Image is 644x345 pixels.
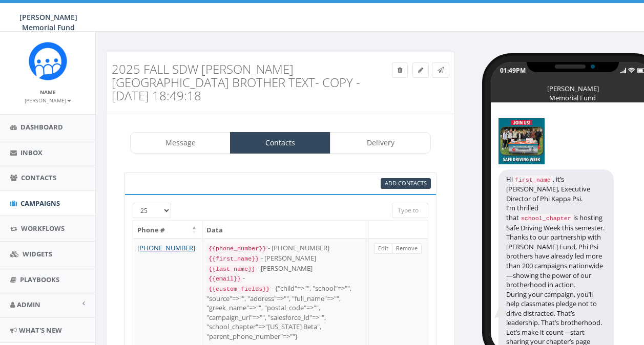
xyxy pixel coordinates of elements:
[112,62,361,103] h3: 2025 Fall SDW [PERSON_NAME][GEOGRAPHIC_DATA] Brother TEXT- Copy - [DATE] 18:49:18
[385,179,427,187] span: Add Contacts
[418,66,423,74] span: Edit Campaign
[17,300,40,309] span: Admin
[206,253,364,264] div: - [PERSON_NAME]
[398,66,402,74] span: Delete Campaign
[519,214,573,223] code: school_chapter
[547,84,598,89] div: [PERSON_NAME] Memorial Fund
[202,221,368,239] th: Data
[40,89,56,96] small: Name
[23,249,52,258] span: Widgets
[206,284,364,341] div: - {"child"=>"", "school"=>"", "source"=>"", "address"=>"", "full_name"=>"", "greek_name"=>"", "po...
[385,179,427,187] span: CSV files only
[392,243,422,254] a: Remove
[25,95,71,104] a: [PERSON_NAME]
[206,243,364,253] div: - [PHONE_NUMBER]
[206,274,243,284] code: {{email}}
[513,176,553,185] code: first_name
[137,243,195,252] a: [PHONE_NUMBER]
[20,122,63,132] span: Dashboard
[230,132,330,154] a: Contacts
[330,132,430,154] a: Delivery
[206,254,261,264] code: {{first_name}}
[206,244,268,253] code: {{phone_number}}
[374,243,392,254] a: Edit
[21,224,65,233] span: Workflows
[130,132,231,154] a: Message
[500,66,526,75] div: 01:49PM
[29,42,67,80] img: Rally_Corp_Icon.png
[206,285,272,294] code: {{custom_fields}}
[133,221,202,239] th: Phone #: activate to sort column descending
[438,66,444,74] span: Send Test Message
[381,178,431,189] a: Add Contacts
[392,203,428,218] input: Type to search
[206,264,364,274] div: - [PERSON_NAME]
[20,275,59,284] span: Playbooks
[25,97,71,104] small: [PERSON_NAME]
[20,148,43,157] span: Inbox
[19,12,77,32] span: [PERSON_NAME] Memorial Fund
[20,199,60,208] span: Campaigns
[206,265,257,274] code: {{last_name}}
[206,273,364,284] div: -
[19,326,62,335] span: What's New
[21,173,56,182] span: Contacts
